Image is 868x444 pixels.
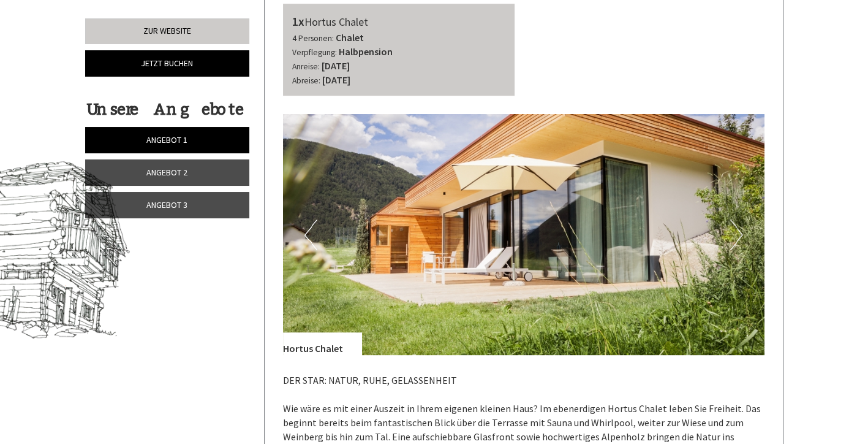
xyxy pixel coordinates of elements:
span: Angebot 1 [146,134,187,145]
b: Halbpension [339,45,393,58]
button: Previous [304,220,317,250]
small: Verpflegung: [292,47,337,58]
span: Angebot 3 [146,199,187,210]
img: image [283,114,764,355]
span: Angebot 2 [146,167,187,178]
div: Hortus Chalet [283,332,361,356]
div: Unsere Angebote [85,98,246,121]
b: 1x [292,13,304,29]
small: 4 Personen: [292,33,334,44]
button: Next [730,220,743,250]
small: Anreise: [292,61,320,72]
b: [DATE] [322,74,350,86]
b: [DATE] [322,59,350,72]
a: Jetzt buchen [85,50,249,77]
small: Abreise: [292,75,320,86]
div: Hortus Chalet [292,13,505,31]
a: Zur Website [85,18,249,44]
b: Chalet [336,31,364,44]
